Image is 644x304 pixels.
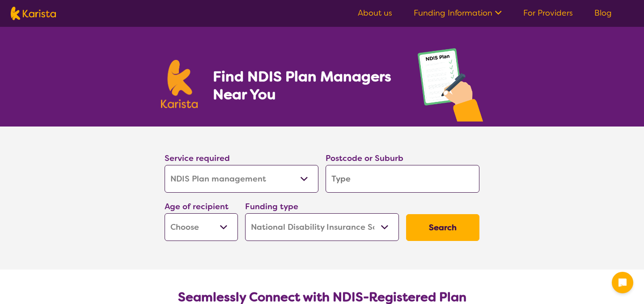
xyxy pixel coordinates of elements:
img: Karista logo [161,60,198,108]
img: plan-management [418,48,483,127]
button: Search [406,214,479,241]
label: Postcode or Suburb [326,153,403,164]
a: For Providers [523,8,573,18]
label: Funding type [245,201,298,212]
label: Service required [165,153,230,164]
img: Karista logo [11,7,56,20]
h1: Find NDIS Plan Managers Near You [213,68,400,103]
a: Funding Information [414,8,502,18]
input: Type [326,165,479,193]
label: Age of recipient [165,201,229,212]
a: Blog [594,8,612,18]
a: About us [358,8,392,18]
